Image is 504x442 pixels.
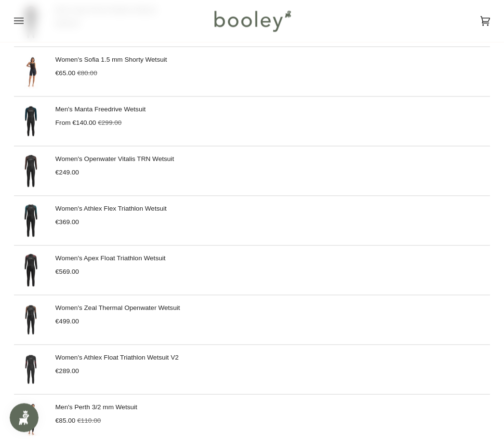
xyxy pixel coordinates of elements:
img: Orca Men's Manta Freedrive Wetsuit - Booley Galway [14,105,48,138]
a: Women's Athlex Float Triathlon Wetsuit V2 [55,354,179,361]
a: Women's Zeal Thermal Openwater Wetsuit [55,304,180,311]
span: From €140.00 [55,119,96,126]
span: €110.00 [77,417,101,424]
span: €299.00 [98,119,121,126]
img: Jobe Men's Perth 3/2mm Wetsuit Red - Booley Galway [14,402,48,436]
img: Orca Women's Athlex Flex Triathlon Wetsuit Blue Flex - Booley Galway [14,204,48,238]
a: Women's Sofia 1.5 mm Shorty Wetsuit [55,56,167,63]
a: Women's Openwater Vitalis TRN Wetsuit [55,155,174,162]
img: Booley [210,7,294,35]
a: Women's Athlex Flex Triathlon Wetsuit [55,205,167,212]
span: €65.00 [55,69,76,77]
span: €499.00 [55,318,79,325]
img: Orca Women's Athlex Float Triathlon Wetsuit V2 Black / Red - Booley Galway [14,353,48,387]
a: Men's Perth 3/2 mm Wetsuit [55,403,137,411]
iframe: Button to open loyalty program pop-up [10,403,39,432]
span: €369.00 [55,218,79,226]
span: €80.00 [77,69,97,77]
span: €85.00 [55,417,76,424]
img: Orca Women's Zeal Thermal Openwater Wetsuit Black - Booley Galway [14,303,48,337]
span: €289.00 [55,367,79,375]
span: €249.00 [55,169,79,176]
a: Women's Apex Float Triathlon Wetsuit [55,254,166,262]
a: Men's Manta Freedrive Wetsuit [55,106,146,113]
span: €569.00 [55,268,79,275]
img: Orca Women's Openwater Vitalis TRN Black - Booley Galway [14,154,48,188]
